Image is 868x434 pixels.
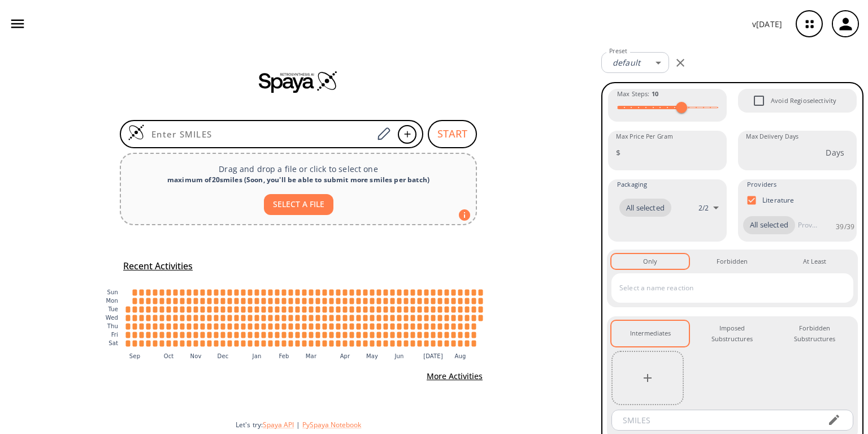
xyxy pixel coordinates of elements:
[123,260,193,272] h5: Recent Activities
[762,195,795,205] p: Literature
[190,353,202,359] text: Nov
[428,120,477,148] button: START
[107,323,118,329] text: Thu
[259,70,338,93] img: Spaya logo
[294,420,302,429] span: |
[616,132,673,141] label: Max Price Per Gram
[119,257,197,276] button: Recent Activities
[785,323,844,344] div: Forbidden Substructures
[164,353,174,359] text: Oct
[455,353,466,359] text: Aug
[717,256,748,267] div: Forbidden
[836,222,854,231] p: 39 / 39
[617,179,647,190] span: Packaging
[615,410,818,431] input: SMILES
[702,323,762,344] div: Imposed Substructures
[747,179,776,190] span: Providers
[107,289,118,295] text: Sun
[279,353,289,359] text: Feb
[803,256,826,267] div: At Least
[693,321,771,346] button: Imposed Substructures
[252,353,262,359] text: Jan
[613,57,640,68] em: default
[106,289,118,346] g: y-axis tick label
[107,306,118,312] text: Tue
[108,340,118,346] text: Sat
[776,321,853,346] button: Forbidden Substructures
[693,254,771,269] button: Forbidden
[611,254,689,269] button: Only
[263,420,294,429] button: Spaya API
[130,175,467,185] div: maximum of 20 smiles ( Soon, you'll be able to submit more smiles per batch )
[747,89,771,113] span: Avoid Regioselectivity
[302,420,361,429] button: PySpaya Notebook
[423,353,443,359] text: [DATE]
[422,366,487,387] button: More Activities
[630,328,671,338] div: Intermediates
[126,289,483,346] g: cell
[394,353,403,359] text: Jun
[264,194,333,215] button: SELECT A FILE
[617,279,831,297] input: Select a name reaction
[130,163,467,175] p: Drag and drop a file or click to select one
[609,47,627,55] label: Preset
[752,18,782,30] p: v [DATE]
[111,332,118,338] text: Fri
[743,220,795,231] span: All selected
[129,353,466,359] g: x-axis tick label
[611,321,689,346] button: Intermediates
[236,420,592,429] div: Let's try:
[616,147,620,158] p: $
[106,315,118,321] text: Wed
[771,96,836,106] span: Avoid Regioselectivity
[617,89,658,99] span: Max Steps :
[746,132,798,141] label: Max Delivery Days
[826,147,844,158] p: Days
[129,353,140,359] text: Sep
[698,203,709,213] p: 2 / 2
[106,298,118,304] text: Mon
[145,128,373,140] input: Enter SMILES
[366,353,378,359] text: May
[340,353,350,359] text: Apr
[306,353,317,359] text: Mar
[619,203,671,214] span: All selected
[643,256,657,267] div: Only
[776,254,853,269] button: At Least
[652,89,658,98] strong: 10
[218,353,229,359] text: Dec
[795,216,820,234] input: Provider name
[128,124,145,141] img: Logo Spaya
